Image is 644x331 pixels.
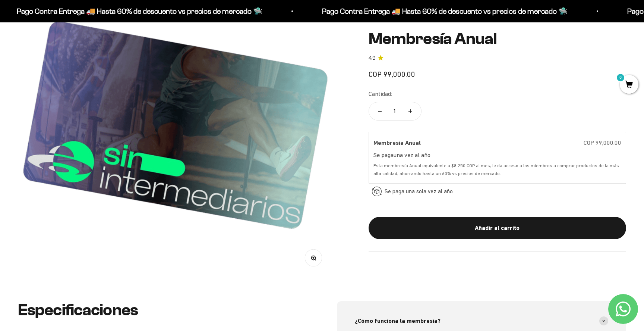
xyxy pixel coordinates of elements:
[385,187,453,196] span: Se paga una sola vez al año
[122,112,154,125] span: Enviar
[394,152,430,158] label: una vez al año
[373,152,394,158] label: Se paga
[322,5,568,17] p: Pago Contra Entrega 🚚 Hasta 60% de descuento vs precios de mercado 🛸
[121,112,154,125] button: Enviar
[400,102,421,120] button: Aumentar cantidad
[369,102,391,120] button: Reducir cantidad
[355,316,441,326] span: ¿Cómo funciona la membresía?
[9,95,154,108] div: Un mejor precio
[369,30,626,48] h1: Membresía Anual
[18,301,307,319] h2: Especificaciones
[373,162,621,177] div: Esta membresía Anual equivalente a $8.250 COP al mes, le da acceso a los miembros a comprar produ...
[369,54,376,62] span: 4.9
[9,65,154,78] div: Una promoción especial
[369,89,392,99] label: Cantidad:
[9,50,154,63] div: Reseñas de otros clientes
[9,12,154,29] p: ¿Qué te haría sentir más seguro de comprar este producto?
[369,70,415,78] span: COP 99,000.00
[369,217,626,239] button: Añadir al carrito
[9,35,154,49] div: Más información sobre los ingredientes
[17,5,262,17] p: Pago Contra Entrega 🚚 Hasta 60% de descuento vs precios de mercado 🛸
[584,139,621,146] span: COP 99,000.00
[383,223,611,233] div: Añadir al carrito
[373,138,421,148] label: Membresía Anual
[9,80,154,93] div: Un video del producto
[620,81,638,89] a: 0
[616,73,625,82] mark: 0
[369,54,626,62] a: 4.94.9 de 5.0 estrellas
